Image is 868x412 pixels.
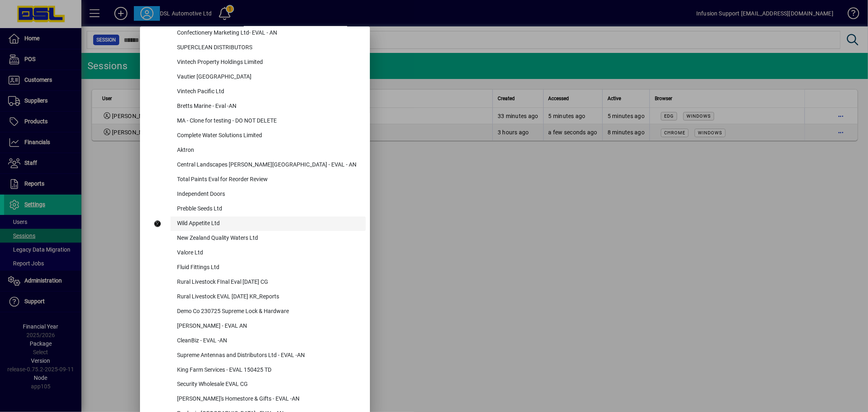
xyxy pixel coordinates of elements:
[144,246,366,261] button: Valore Ltd
[171,114,366,129] div: MA - Clone for testing - DO NOT DELETE
[171,378,366,392] div: Security Wholesale EVAL CG
[144,70,366,85] button: Vautier [GEOGRAPHIC_DATA]
[171,217,366,231] div: Wild Appetite Ltd
[171,99,366,114] div: Bretts Marine - Eval -AN
[144,231,366,246] button: New Zealand Quality Waters Ltd
[171,246,366,261] div: Valore Ltd
[144,261,366,275] button: Fluid Fittings Ltd
[171,70,366,85] div: Vautier [GEOGRAPHIC_DATA]
[171,143,366,158] div: Aktron
[171,41,366,55] div: SUPERCLEAN DISTRIBUTORS
[171,231,366,246] div: New Zealand Quality Waters Ltd
[171,319,366,334] div: [PERSON_NAME] - EVAL AN
[171,392,366,407] div: [PERSON_NAME]'s Homestore & Gifts - EVAL -AN
[144,348,366,363] button: Supreme Antennas and Distributors Ltd - EVAL -AN
[144,158,366,173] button: Central Landscapes [PERSON_NAME][GEOGRAPHIC_DATA] - EVAL - AN
[171,363,366,378] div: King Farm Services - EVAL 150425 TD
[171,290,366,305] div: Rural Livestock EVAL [DATE] KR_Reports
[171,173,366,187] div: Total Paints Eval for Reorder Review
[144,143,366,158] button: Aktron
[144,99,366,114] button: Bretts Marine - Eval -AN
[144,85,366,99] button: Vintech Pacific Ltd
[144,392,366,407] button: [PERSON_NAME]'s Homestore & Gifts - EVAL -AN
[144,305,366,319] button: Demo Co 230725 Supreme Lock & Hardware
[171,334,366,348] div: CleanBiz - EVAL -AN
[144,129,366,143] button: Complete Water Solutions Limited
[144,114,366,129] button: MA - Clone for testing - DO NOT DELETE
[171,26,366,41] div: Confectionery Marketing Ltd- EVAL - AN
[171,305,366,319] div: Demo Co 230725 Supreme Lock & Hardware
[144,55,366,70] button: Vintech Property Holdings Limited
[144,363,366,378] button: King Farm Services - EVAL 150425 TD
[144,202,366,217] button: Prebble Seeds Ltd
[171,202,366,217] div: Prebble Seeds Ltd
[171,348,366,363] div: Supreme Antennas and Distributors Ltd - EVAL -AN
[171,275,366,290] div: Rural Livestock FInal Eval [DATE] CG
[144,217,366,231] button: Wild Appetite Ltd
[171,129,366,143] div: Complete Water Solutions Limited
[144,319,366,334] button: [PERSON_NAME] - EVAL AN
[171,158,366,173] div: Central Landscapes [PERSON_NAME][GEOGRAPHIC_DATA] - EVAL - AN
[171,261,366,275] div: Fluid Fittings Ltd
[171,85,366,99] div: Vintech Pacific Ltd
[171,55,366,70] div: Vintech Property Holdings Limited
[144,41,366,55] button: SUPERCLEAN DISTRIBUTORS
[144,173,366,187] button: Total Paints Eval for Reorder Review
[144,187,366,202] button: Independent Doors
[144,334,366,348] button: CleanBiz - EVAL -AN
[144,275,366,290] button: Rural Livestock FInal Eval [DATE] CG
[144,26,366,41] button: Confectionery Marketing Ltd- EVAL - AN
[171,187,366,202] div: Independent Doors
[144,378,366,392] button: Security Wholesale EVAL CG
[144,290,366,305] button: Rural Livestock EVAL [DATE] KR_Reports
